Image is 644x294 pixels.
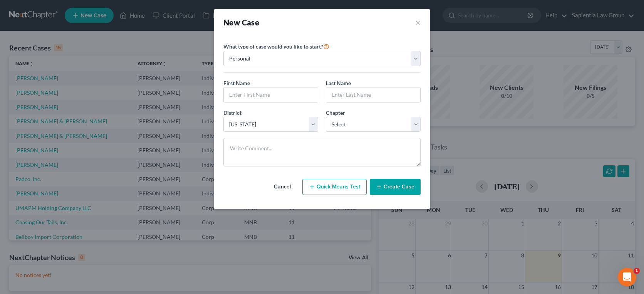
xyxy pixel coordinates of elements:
[370,179,421,195] button: Create Case
[223,18,259,27] strong: New Case
[265,179,299,195] button: Cancel
[326,80,351,86] span: Last Name
[326,87,420,102] input: Enter Last Name
[302,179,367,195] button: Quick Means Test
[224,87,318,102] input: Enter First Name
[223,109,241,116] span: District
[223,80,250,86] span: First Name
[415,17,421,28] button: ×
[634,268,640,274] span: 1
[618,268,636,286] iframe: Intercom live chat
[326,109,345,116] span: Chapter
[223,42,329,51] label: What type of case would you like to start?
